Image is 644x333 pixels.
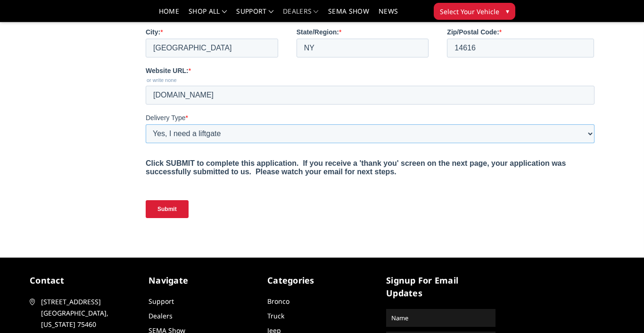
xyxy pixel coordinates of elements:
strong: Wide Variety of Options [163,101,289,114]
a: Truck [267,311,284,320]
strong: Precision Fitment Innovative Designs [175,75,278,101]
input: Name [388,310,494,325]
span: [STREET_ADDRESS] [GEOGRAPHIC_DATA], [US_STATE] 75460 [41,296,137,330]
a: Support [236,8,273,22]
a: Bronco [267,297,289,306]
strong: American Made Products [158,62,294,74]
a: Home [159,8,179,22]
h5: signup for email updates [386,274,495,300]
strong: Job Title: [301,288,330,295]
h5: Categories [267,274,377,287]
span: Select Your Vehicle [440,7,499,16]
a: Dealers [283,8,319,22]
input: Might buy soon, just need a quote for now [2,211,8,217]
a: Support [149,297,174,306]
input: Ready to buy [DATE] [2,199,8,205]
a: shop all [189,8,227,22]
a: SEMA Show [328,8,369,22]
input: Not ready to buy [DATE], just looking to get setup [2,223,8,229]
span: Might buy soon, just need a quote for now [11,211,133,219]
a: Dealers [149,311,173,320]
a: News [379,8,398,22]
span: Excellent Customer Support [150,128,303,140]
button: Select Your Vehicle [434,3,515,20]
span: Why Bodyguard? [132,23,320,48]
strong: Great Pricing [191,114,262,127]
h5: Navigate [149,274,258,287]
span: ▾ [506,6,509,16]
strong: Dealer Direct Accounts [164,49,288,61]
h5: contact [30,274,139,287]
strong: Last Name (Primary Sales): [151,288,236,295]
span: Not ready to buy [DATE], just looking to get setup [11,223,155,231]
legend: Please list the PRIMARY SALES contact. If we need to ask for the store manager please list that n... [151,298,302,315]
span: Ready to buy [DATE] [11,199,72,206]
